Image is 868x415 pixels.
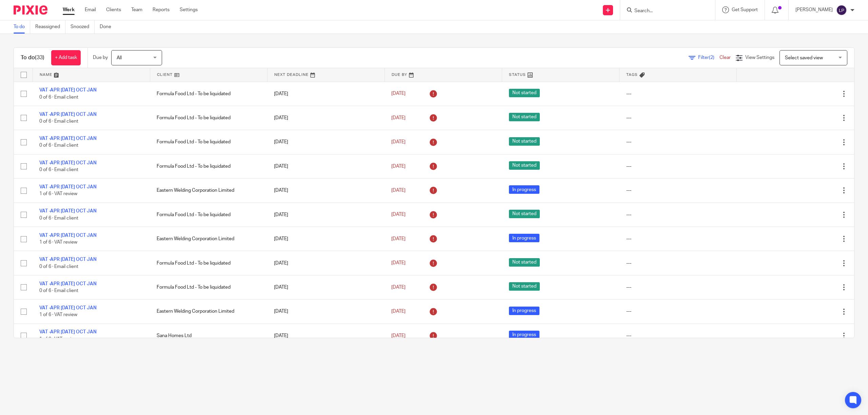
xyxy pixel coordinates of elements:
td: Eastern Welding Corporation Limited [150,227,267,251]
a: Work [63,6,75,13]
span: 0 of 6 · Email client [39,119,78,124]
a: To do [14,20,30,34]
a: VAT -APR [DATE] OCT JAN [39,233,97,238]
a: VAT -APR [DATE] OCT JAN [39,136,97,141]
a: VAT -APR [DATE] OCT JAN [39,161,97,165]
span: In progress [509,185,539,194]
p: Due by [93,54,108,61]
div: --- [626,139,730,145]
span: Not started [509,161,540,170]
span: 0 of 6 · Email client [39,216,78,221]
span: Not started [509,89,540,97]
td: Eastern Welding Corporation Limited [150,299,267,324]
td: [DATE] [267,130,384,154]
td: [DATE] [267,154,384,178]
span: [DATE] [391,116,406,120]
td: [DATE] [267,251,384,275]
span: 1 of 6 · VAT review [39,192,77,196]
span: Not started [509,137,540,146]
span: Select saved view [785,56,823,60]
td: Sana Homes Ltd [150,324,267,348]
span: 1 of 6 · VAT review [39,337,77,341]
span: 0 of 6 · Email client [39,167,78,172]
span: 0 of 6 · Email client [39,288,78,293]
span: [DATE] [391,140,406,144]
td: [DATE] [267,82,384,106]
a: Settings [180,6,198,13]
div: --- [626,308,730,315]
span: 1 of 6 · VAT review [39,240,77,245]
span: 0 of 6 · Email client [39,95,78,100]
span: Not started [509,258,540,267]
div: --- [626,332,730,339]
span: [DATE] [391,188,406,193]
td: [DATE] [267,106,384,130]
a: + Add task [51,50,81,65]
td: Formula Food Ltd - To be liquidated [150,203,267,227]
a: Reassigned [35,20,65,34]
div: --- [626,187,730,194]
a: Email [85,6,96,13]
img: svg%3E [836,5,847,16]
span: Filter [698,55,719,60]
a: VAT -APR [DATE] OCT JAN [39,185,97,189]
a: Team [131,6,142,13]
a: VAT -APR [DATE] OCT JAN [39,306,97,310]
span: Not started [509,282,540,291]
span: (33) [35,55,44,60]
div: --- [626,163,730,170]
img: Pixie [14,5,47,15]
td: [DATE] [267,275,384,299]
a: Reports [153,6,170,13]
span: Not started [509,113,540,121]
span: [DATE] [391,236,406,241]
a: VAT -APR [DATE] OCT JAN [39,209,97,213]
span: View Settings [745,55,774,60]
span: [DATE] [391,212,406,217]
td: [DATE] [267,227,384,251]
div: --- [626,90,730,97]
span: All [117,56,122,60]
div: --- [626,115,730,121]
span: [DATE] [391,91,406,96]
h1: To do [21,54,44,61]
div: --- [626,235,730,242]
td: Formula Food Ltd - To be liquidated [150,106,267,130]
a: VAT -APR [DATE] OCT JAN [39,257,97,262]
div: --- [626,211,730,218]
span: 1 of 6 · VAT review [39,313,77,317]
a: VAT -APR [DATE] OCT JAN [39,282,97,286]
a: Clients [106,6,121,13]
a: VAT -APR [DATE] OCT JAN [39,88,97,92]
td: [DATE] [267,179,384,203]
span: [DATE] [391,261,406,265]
span: In progress [509,234,539,242]
span: Get Support [732,7,758,12]
span: [DATE] [391,285,406,290]
span: Not started [509,210,540,218]
td: [DATE] [267,324,384,348]
span: In progress [509,307,539,315]
a: Done [100,20,116,34]
a: Clear [719,55,731,60]
span: In progress [509,331,539,339]
span: [DATE] [391,164,406,169]
a: VAT -APR [DATE] OCT JAN [39,330,97,334]
span: 0 of 6 · Email client [39,143,78,148]
div: --- [626,260,730,267]
td: Formula Food Ltd - To be liquidated [150,154,267,178]
td: [DATE] [267,203,384,227]
a: Snoozed [71,20,95,34]
td: Formula Food Ltd - To be liquidated [150,130,267,154]
span: [DATE] [391,309,406,314]
p: [PERSON_NAME] [795,6,833,13]
td: Formula Food Ltd - To be liquidated [150,251,267,275]
td: Formula Food Ltd - To be liquidated [150,82,267,106]
span: 0 of 6 · Email client [39,264,78,269]
td: Formula Food Ltd - To be liquidated [150,275,267,299]
td: Eastern Welding Corporation Limited [150,179,267,203]
span: Tags [626,73,638,77]
span: [DATE] [391,333,406,338]
input: Search [634,8,695,14]
td: [DATE] [267,299,384,324]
